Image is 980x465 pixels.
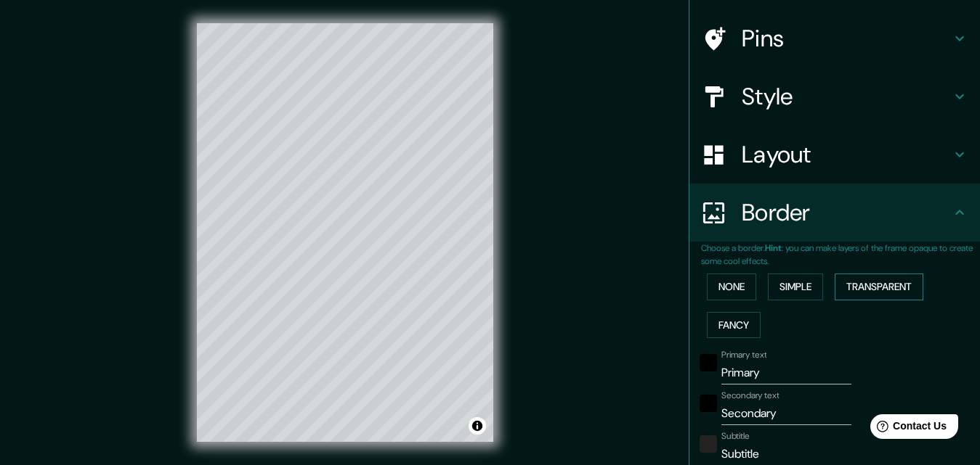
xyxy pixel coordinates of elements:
iframe: Help widget launcher [851,408,964,449]
button: None [707,273,756,300]
div: Layout [689,125,980,184]
div: Border [689,184,980,242]
button: Simple [768,273,823,300]
h4: Layout [742,140,951,169]
button: black [700,395,717,412]
h4: Border [742,198,951,227]
h4: Pins [742,24,951,53]
button: color-222222 [700,435,717,453]
p: Choose a border. : you can make layers of the frame opaque to create some cool effects. [701,242,980,268]
button: Toggle attribution [469,417,486,435]
button: Fancy [707,312,761,339]
h4: Style [742,82,951,111]
label: Subtitle [721,430,750,443]
div: Style [689,67,980,125]
button: black [700,354,717,371]
div: Pins [689,9,980,67]
button: Transparent [835,273,923,300]
label: Secondary text [721,390,779,402]
label: Primary text [721,349,766,361]
b: Hint [765,242,782,254]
